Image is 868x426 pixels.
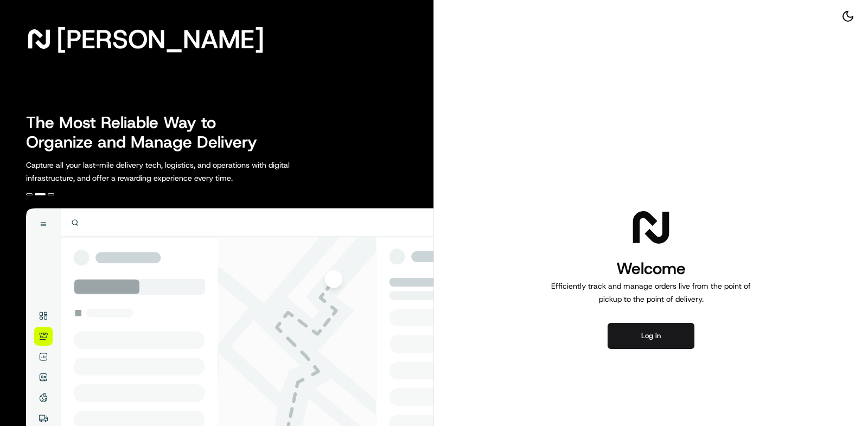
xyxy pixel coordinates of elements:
[547,258,755,279] h1: Welcome
[26,113,269,152] h2: The Most Reliable Way to Organize and Manage Delivery
[56,28,264,50] span: [PERSON_NAME]
[547,279,755,306] p: Efficiently track and manage orders live from the point of pickup to the point of delivery.
[26,158,339,185] p: Capture all your last-mile delivery tech, logistics, and operations with digital infrastructure, ...
[608,323,694,349] button: Log in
